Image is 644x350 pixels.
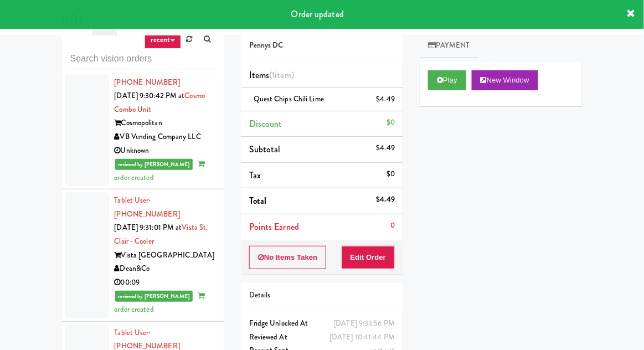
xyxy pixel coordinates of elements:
[62,58,224,189] li: Tablet User· [PHONE_NUMBER][DATE] 9:30:42 PM atCosmo Combo UnitCosmopolitanVB Vending Company LLC...
[249,117,282,130] span: Discount
[249,69,294,81] span: Items
[115,262,216,276] div: Dean&Co
[115,291,193,302] span: reviewed by [PERSON_NAME]
[115,90,185,101] span: [DATE] 9:30:42 PM at
[249,220,299,233] span: Points Earned
[249,331,395,344] div: Reviewed At
[62,189,224,321] li: Tablet User· [PHONE_NUMBER][DATE] 9:31:01 PM atVista St. Clair - CoolerVista [GEOGRAPHIC_DATA]Dea...
[377,141,395,155] div: $4.49
[70,49,216,69] input: Search vision orders
[275,69,291,81] ng-pluralize: item
[249,143,281,156] span: Subtotal
[249,317,395,331] div: Fridge Unlocked At
[249,169,261,182] span: Tax
[145,31,181,49] a: recent
[249,42,395,50] h5: Pennys DC
[115,222,182,233] span: [DATE] 9:31:01 PM at
[249,289,395,302] div: Details
[115,158,205,183] span: order created
[472,70,538,90] button: New Window
[333,317,395,331] div: [DATE] 9:33:56 PM
[249,246,327,269] button: No Items Taken
[115,116,216,130] div: Cosmopolitan
[329,331,395,344] div: [DATE] 10:41:44 PM
[115,249,216,262] div: Vista [GEOGRAPHIC_DATA]
[249,194,267,207] span: Total
[420,33,478,58] a: Payment
[387,116,395,130] div: $0
[115,63,180,87] a: Tablet User· [PHONE_NUMBER]
[387,167,395,181] div: $0
[254,94,324,104] span: Quest Chips Chili Lime
[428,70,466,90] button: Play
[269,69,294,81] span: (1 )
[115,63,180,87] span: · [PHONE_NUMBER]
[115,144,216,158] div: Unknown
[115,130,216,144] div: VB Vending Company LLC
[115,90,205,115] a: Cosmo Combo Unit
[377,193,395,207] div: $4.49
[390,219,395,233] div: 0
[291,8,344,20] span: Order updated
[115,195,180,219] span: · [PHONE_NUMBER]
[342,246,395,269] button: Edit Order
[115,195,180,219] a: Tablet User· [PHONE_NUMBER]
[115,159,193,170] span: reviewed by [PERSON_NAME]
[115,276,216,290] div: 00:09
[377,92,395,106] div: $4.49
